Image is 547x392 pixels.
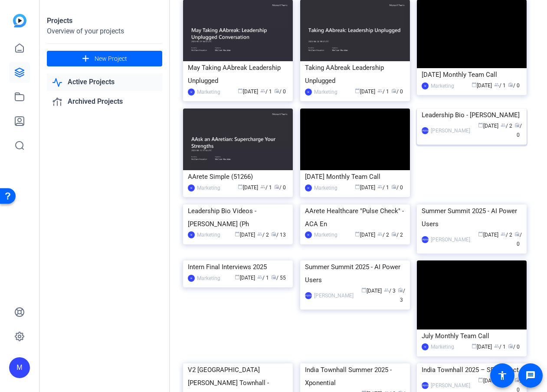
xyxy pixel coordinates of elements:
span: / 0 [508,344,520,350]
span: group [257,231,262,237]
span: / 2 [391,232,403,238]
div: M [422,82,429,89]
div: M [188,184,195,191]
span: [DATE] [472,82,492,89]
span: group [501,231,506,237]
div: Marketing [314,231,337,239]
div: [DATE] Monthly Team Call [422,68,522,81]
a: Archived Projects [47,93,162,111]
span: group [377,88,383,93]
div: Marketing [197,231,220,239]
span: group [384,287,389,293]
span: / 0 [274,184,286,191]
span: / 2 [257,232,269,238]
span: calendar_today [235,231,240,237]
img: blue-gradient.svg [13,14,26,27]
span: / 55 [271,275,286,281]
span: / 1 [377,89,389,95]
span: [DATE] [355,89,375,95]
span: / 0 [391,89,403,95]
div: Summer Summit 2025 - AI Power Users [305,260,405,287]
span: New Project [95,54,127,63]
div: AArete Simple (51266) [188,170,288,183]
span: [DATE] [478,232,498,238]
div: Marketing [431,82,454,90]
div: M [9,357,30,378]
div: Taking AAbreak Leadership Unplugged [305,61,405,87]
span: / 3 [384,288,396,294]
span: / 1 [494,344,506,350]
div: [PERSON_NAME] [305,292,312,299]
span: [DATE] [235,275,255,281]
div: Marketing [197,274,220,283]
div: [PERSON_NAME] [314,291,354,300]
div: [DATE] Monthly Team Call [305,170,405,183]
a: Active Projects [47,73,162,91]
span: calendar_today [238,184,243,189]
span: [DATE] [355,232,375,238]
span: [DATE] [478,378,498,384]
span: calendar_today [478,231,483,237]
div: Leadership Bio Videos - [PERSON_NAME] (Ph [188,204,288,231]
div: M [305,231,312,238]
div: Marketing [431,343,454,351]
span: / 0 [514,232,522,247]
span: radio [274,184,279,189]
div: May Taking AAbreak Leadership Unplugged [188,61,288,87]
span: / 0 [514,123,522,138]
span: group [501,122,506,128]
span: [DATE] [361,288,382,294]
div: Marketing [197,88,220,96]
span: / 1 [494,82,506,89]
span: calendar_today [235,274,240,280]
span: group [377,231,383,237]
span: calendar_today [472,343,477,349]
span: / 2 [501,232,512,238]
div: M [305,89,312,96]
span: radio [514,377,520,382]
span: [DATE] [478,123,498,129]
span: radio [391,88,396,93]
span: group [494,82,499,87]
div: Marketing [197,184,220,192]
span: radio [508,82,513,87]
div: M [422,343,429,350]
div: [PERSON_NAME] [431,381,470,390]
div: [PERSON_NAME] [422,382,429,389]
div: [PERSON_NAME] [422,236,429,243]
span: radio [398,287,403,293]
span: group [260,88,265,93]
div: Projects [47,16,162,26]
div: M [188,89,195,96]
mat-icon: add [80,53,91,64]
span: calendar_today [355,88,360,93]
span: calendar_today [472,82,477,87]
span: group [377,184,383,189]
span: calendar_today [238,88,243,93]
mat-icon: accessibility [497,370,508,381]
span: radio [514,231,520,237]
span: calendar_today [478,377,483,382]
div: India Townhall Summer 2025 - Xponential [305,363,405,389]
span: radio [271,274,276,280]
span: / 1 [260,184,272,191]
span: group [260,184,265,189]
div: Intern Final Interviews 2025 [188,260,288,273]
span: / 0 [274,89,286,95]
span: / 2 [501,123,512,129]
span: radio [514,122,520,128]
div: AArete Healthcare "Pulse Check" - ACA En [305,204,405,231]
div: M [305,184,312,191]
span: calendar_today [355,184,360,189]
span: / 1 [257,275,269,281]
span: / 0 [508,82,520,89]
span: [DATE] [355,184,375,191]
div: [PERSON_NAME] [431,235,470,244]
div: [PERSON_NAME] [422,127,429,134]
div: Leadership Bio - [PERSON_NAME] [422,109,522,122]
span: / 3 [398,288,405,303]
div: [PERSON_NAME] [431,126,470,135]
span: calendar_today [361,287,367,293]
div: M [188,275,195,282]
span: / 1 [377,184,389,191]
